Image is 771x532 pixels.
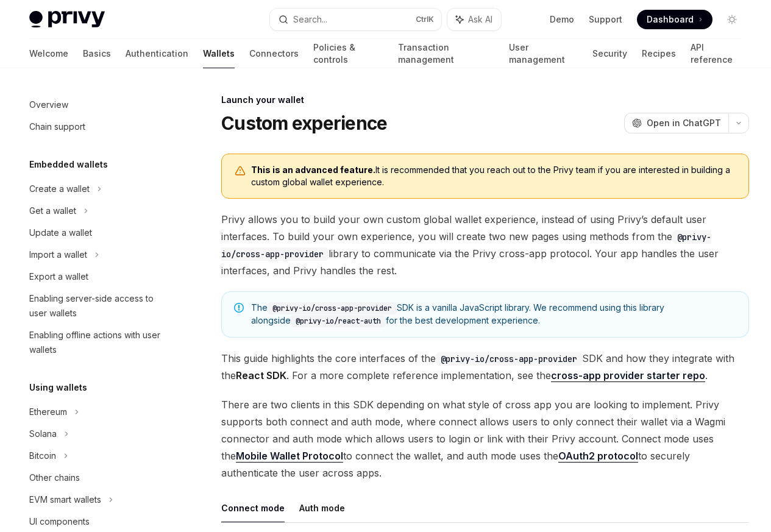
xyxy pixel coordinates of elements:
[221,396,749,481] span: There are two clients in this SDK depending on what style of cross app you are looking to impleme...
[313,39,383,68] a: Policies & controls
[20,288,176,324] a: Enabling server-side access to user wallets
[29,470,80,485] div: Other chains
[29,449,56,463] div: Bitcoin
[221,494,285,522] button: Connect mode
[637,10,712,29] a: Dashboard
[447,9,501,30] button: Ask AI
[29,182,90,196] div: Create a wallet
[29,98,68,112] div: Overview
[236,450,343,463] a: Mobile Wallet Protocol
[29,247,87,262] div: Import a wallet
[221,211,749,279] span: Privy allows you to build your own custom global wallet experience, instead of using Privy’s defa...
[249,39,299,68] a: Connectors
[20,324,176,361] a: Enabling offline actions with user wallets
[29,427,57,441] div: Solana
[236,369,286,381] strong: React SDK
[20,116,176,138] a: Chain support
[29,225,92,240] div: Update a wallet
[642,39,676,68] a: Recipes
[221,112,387,134] h1: Custom experience
[551,369,705,382] a: cross-app provider starter repo
[29,291,168,321] div: Enabling server-side access to user wallets
[221,350,749,384] span: This guide highlights the core interfaces of the SDK and how they integrate with the . For a more...
[29,157,108,172] h5: Embedded wallets
[29,405,67,419] div: Ethereum
[291,315,386,327] code: @privy-io/react-auth
[550,13,574,26] a: Demo
[647,13,694,26] span: Dashboard
[589,13,622,26] a: Support
[234,165,246,177] svg: Warning
[29,328,168,357] div: Enabling offline actions with user wallets
[234,303,244,313] svg: Note
[29,204,76,218] div: Get a wallet
[83,39,111,68] a: Basics
[126,39,188,68] a: Authentication
[509,39,578,68] a: User management
[722,10,742,29] button: Toggle dark mode
[691,39,742,68] a: API reference
[251,165,375,175] b: This is an advanced feature.
[268,302,397,314] code: @privy-io/cross-app-provider
[251,302,736,327] span: The SDK is a vanilla JavaScript library. We recommend using this library alongside for the best d...
[558,450,638,463] a: OAuth2 protocol
[29,119,85,134] div: Chain support
[251,164,736,188] span: It is recommended that you reach out to the Privy team if you are interested in building a custom...
[20,266,176,288] a: Export a wallet
[468,13,492,26] span: Ask AI
[270,9,441,30] button: Search...CtrlK
[29,380,87,395] h5: Using wallets
[416,15,434,24] span: Ctrl K
[647,117,721,129] span: Open in ChatGPT
[20,94,176,116] a: Overview
[592,39,627,68] a: Security
[29,514,90,529] div: UI components
[29,269,88,284] div: Export a wallet
[293,12,327,27] div: Search...
[29,39,68,68] a: Welcome
[624,113,728,133] button: Open in ChatGPT
[20,222,176,244] a: Update a wallet
[29,492,101,507] div: EVM smart wallets
[221,94,749,106] div: Launch your wallet
[203,39,235,68] a: Wallets
[436,352,582,366] code: @privy-io/cross-app-provider
[398,39,495,68] a: Transaction management
[551,369,705,381] strong: cross-app provider starter repo
[29,11,105,28] img: light logo
[20,467,176,489] a: Other chains
[299,494,345,522] button: Auth mode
